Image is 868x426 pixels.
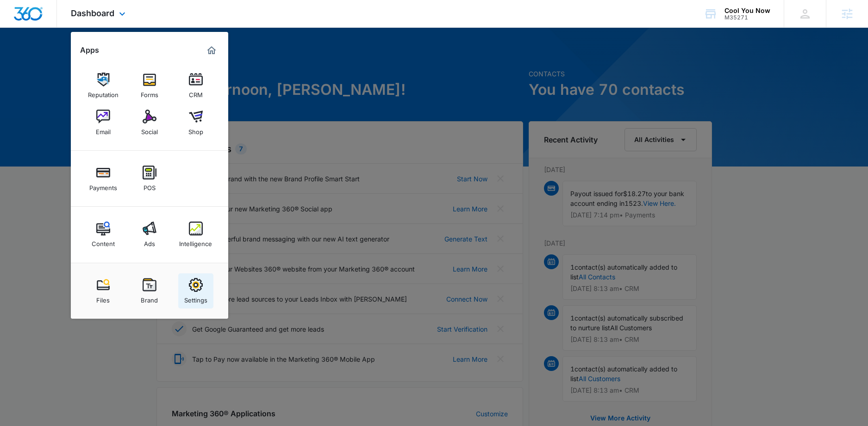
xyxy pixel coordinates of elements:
div: Social [141,123,158,136]
div: Intelligence [179,235,212,247]
a: Payments [86,161,121,196]
a: Content [86,217,121,252]
a: Forms [132,68,167,103]
a: Email [86,105,121,140]
div: Shop [188,123,203,136]
span: Dashboard [71,8,114,18]
div: account name [724,7,770,14]
a: Marketing 360® Dashboard [204,43,219,58]
div: Brand [141,292,158,304]
a: Social [132,105,167,140]
div: CRM [189,86,203,99]
a: Brand [132,273,167,309]
a: Shop [178,105,213,140]
div: account id [724,14,770,21]
a: Files [86,273,121,309]
div: Content [92,235,115,247]
div: Email [96,123,111,136]
a: Intelligence [178,217,213,252]
h2: Apps [80,46,99,55]
div: Forms [141,86,158,99]
div: Settings [184,292,207,304]
div: Files [96,292,110,304]
div: Ads [144,235,155,247]
a: Settings [178,273,213,309]
a: CRM [178,68,213,103]
div: POS [144,179,156,191]
div: Payments [89,179,117,191]
div: Reputation [88,86,119,99]
a: Ads [132,217,167,252]
a: Reputation [86,68,121,103]
a: POS [132,161,167,196]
